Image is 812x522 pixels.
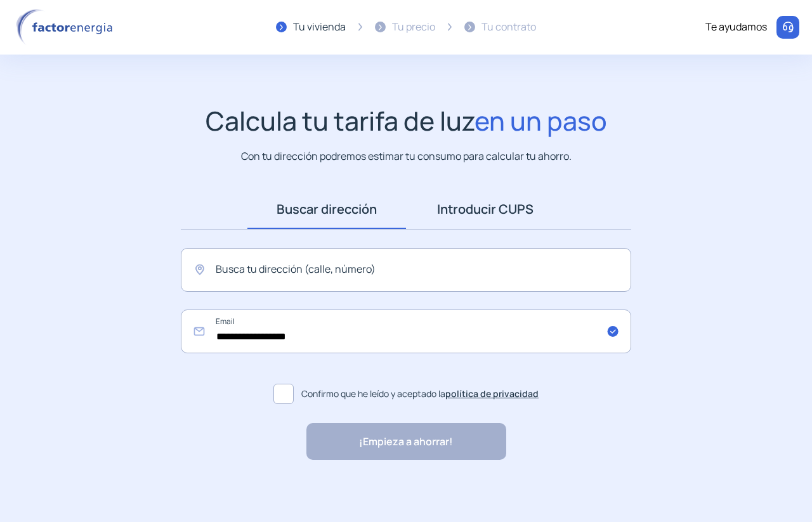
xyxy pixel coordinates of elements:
[705,19,767,36] div: Te ayudamos
[13,9,121,46] img: logo factor
[293,19,346,36] div: Tu vivienda
[445,388,539,400] a: política de privacidad
[301,387,539,401] span: Confirmo que he leído y aceptado la
[206,105,607,136] h1: Calcula tu tarifa de luz
[406,190,565,229] a: Introducir CUPS
[241,148,572,164] p: Con tu dirección podremos estimar tu consumo para calcular tu ahorro.
[475,103,607,138] span: en un paso
[392,19,435,36] div: Tu precio
[481,19,536,36] div: Tu contrato
[247,190,406,229] a: Buscar dirección
[782,21,794,34] img: llamar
